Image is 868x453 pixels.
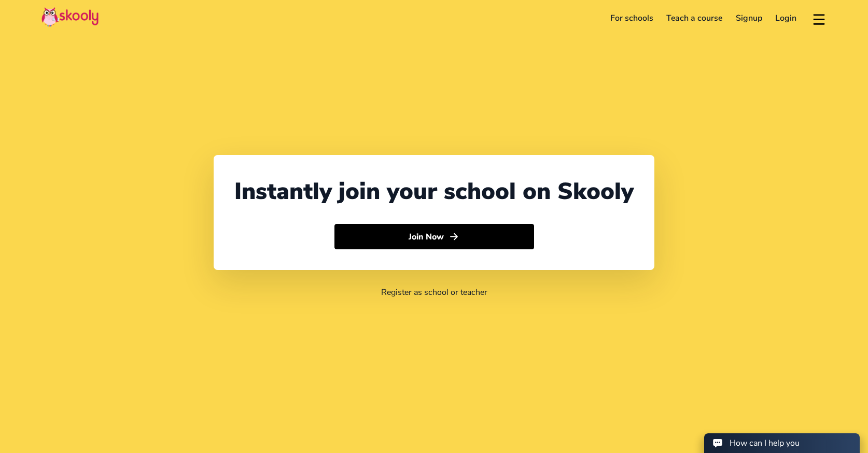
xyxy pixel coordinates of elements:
button: menu outline [811,10,827,27]
div: Instantly join your school on Skooly [234,176,634,207]
button: Join Nowarrow forward outline [334,224,534,250]
img: Skooly [41,7,99,27]
a: Signup [729,10,769,26]
ion-icon: arrow forward outline [449,231,459,242]
a: For schools [604,10,660,26]
a: Register as school or teacher [381,287,487,298]
a: Teach a course [660,10,729,26]
a: Login [769,10,804,26]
